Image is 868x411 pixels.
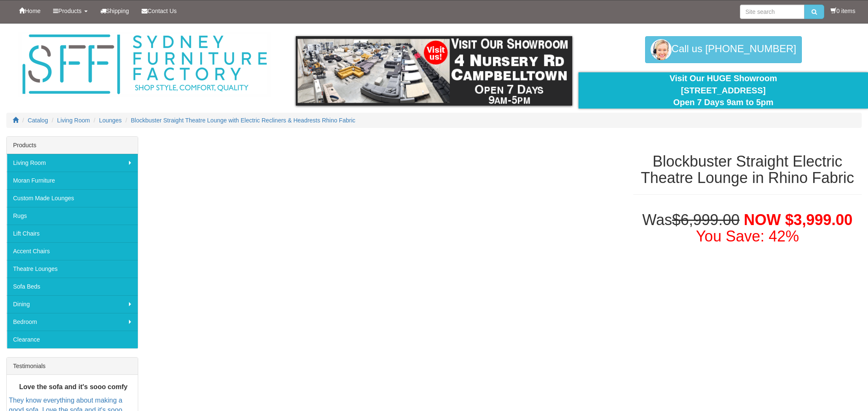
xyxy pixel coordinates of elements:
[7,260,138,278] a: Theatre Lounges
[744,211,852,228] span: NOW $3,999.00
[7,278,138,295] a: Sofa Beds
[47,0,94,21] a: Products
[106,8,129,14] span: Shipping
[7,358,138,375] div: Testimonials
[7,189,138,207] a: Custom Made Lounges
[7,242,138,260] a: Accent Chairs
[296,36,573,106] img: showroom.gif
[57,117,90,124] a: Living Room
[7,172,138,189] a: Moran Furniture
[7,331,138,348] a: Clearance
[94,0,136,21] a: Shipping
[58,8,81,14] span: Products
[696,228,799,245] font: You Save: 42%
[830,7,855,15] li: 0 items
[18,32,271,97] img: Sydney Furniture Factory
[7,154,138,172] a: Living Room
[19,383,128,390] b: Love the sofa and it's sooo comfy
[7,225,138,242] a: Lift Chairs
[7,295,138,313] a: Dining
[633,153,862,186] h1: Blockbuster Straight Electric Theatre Lounge in Rhino Fabric
[633,212,862,245] h1: Was
[147,8,177,14] span: Contact Us
[740,5,804,19] input: Site search
[585,72,862,109] div: Visit Our HUGE Showroom [STREET_ADDRESS] Open 7 Days 9am to 5pm
[131,117,356,124] a: Blockbuster Straight Theatre Lounge with Electric Recliners & Headrests Rhino Fabric
[7,207,138,225] a: Rugs
[25,8,40,14] span: Home
[672,211,739,228] del: $6,999.00
[135,0,183,21] a: Contact Us
[28,117,48,124] a: Catalog
[13,0,47,21] a: Home
[7,313,138,331] a: Bedroom
[7,137,138,154] div: Products
[99,117,122,124] a: Lounges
